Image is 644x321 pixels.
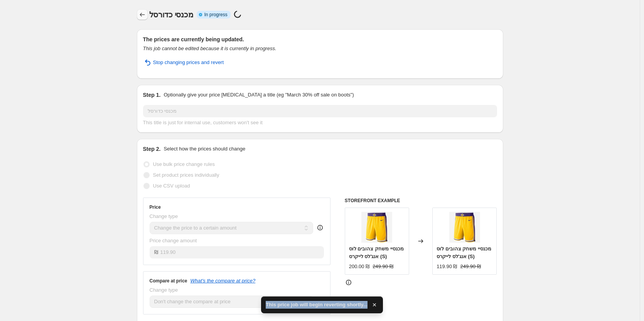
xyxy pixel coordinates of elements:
[143,46,276,51] i: This job cannot be edited because it is currently in progress.
[349,246,404,259] span: מכנסיי משחק צהובים לוס אנג'לס לייקרס (S)
[150,287,178,293] span: Change type
[345,198,497,204] h6: STOREFRONT EXAMPLE
[316,224,324,231] div: help
[349,263,369,270] div: 200.00 ₪
[138,56,229,69] button: Stop changing prices and revert
[160,246,324,258] input: 80.00
[137,9,148,20] button: Price change jobs
[460,263,481,270] strike: 249.90 ₪
[437,263,457,270] div: 119.90 ₪
[154,249,158,255] span: ₪
[143,145,161,153] h2: Step 2.
[437,246,491,259] span: מכנסיי משחק צהובים לוס אנג'לס לייקרס (S)
[153,59,224,66] span: Stop changing prices and revert
[143,105,497,117] input: 30% off holiday sale
[153,161,215,167] span: Use bulk price change rules
[150,204,161,210] h3: Price
[150,213,178,219] span: Change type
[143,35,497,43] h2: The prices are currently being updated.
[373,263,393,270] strike: 249.90 ₪
[153,183,190,189] span: Use CSV upload
[191,278,256,284] button: What's the compare at price?
[143,120,263,125] span: This title is just for internal use, customers won't see it
[149,10,194,19] span: מכנסי כדורסל
[153,172,219,178] span: Set product prices individually
[204,12,228,18] span: In progress
[150,278,187,284] h3: Compare at price
[449,212,480,243] img: 3_bd85ac1f-3dee-4c9b-96ea-b7e8997de837_80x.jpg
[164,91,354,99] p: Optionally give your price [MEDICAL_DATA] a title (eg "March 30% off sale on boots")
[164,145,245,153] p: Select how the prices should change
[143,91,161,99] h2: Step 1.
[361,212,392,243] img: 3_bd85ac1f-3dee-4c9b-96ea-b7e8997de837_80x.jpg
[266,301,367,309] span: This price job will begin reverting shortly...
[150,238,197,243] span: Price change amount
